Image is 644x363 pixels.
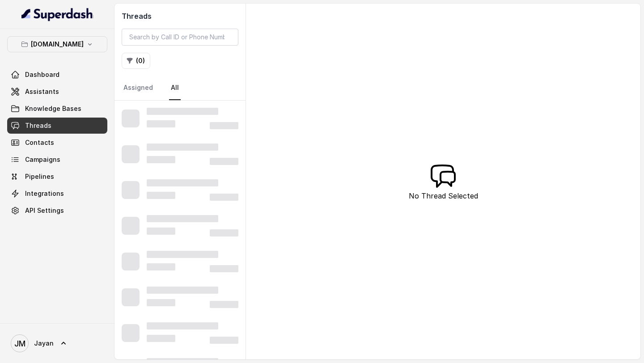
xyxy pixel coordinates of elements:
a: Contacts [7,135,107,151]
span: Pipelines [25,172,54,181]
a: Jayan [7,331,107,356]
a: Assigned [122,76,155,100]
span: Knowledge Bases [25,104,81,113]
span: API Settings [25,206,64,215]
input: Search by Call ID or Phone Number [122,29,238,46]
a: Knowledge Bases [7,101,107,117]
span: Integrations [25,189,64,198]
h2: Threads [122,11,238,21]
a: Integrations [7,186,107,202]
span: Contacts [25,138,54,147]
p: No Thread Selected [409,190,478,201]
span: Assistants [25,87,59,96]
span: Jayan [34,339,54,348]
a: Campaigns [7,152,107,168]
a: API Settings [7,203,107,219]
a: Threads [7,118,107,134]
p: [DOMAIN_NAME] [31,39,84,50]
span: Threads [25,121,51,130]
img: light.svg [21,7,93,21]
a: Dashboard [7,67,107,83]
text: JM [14,339,25,348]
span: Campaigns [25,155,60,164]
button: (0) [122,53,150,69]
span: Dashboard [25,70,59,79]
a: All [169,76,181,100]
nav: Tabs [122,76,238,100]
button: [DOMAIN_NAME] [7,36,107,52]
a: Pipelines [7,169,107,185]
a: Assistants [7,84,107,100]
